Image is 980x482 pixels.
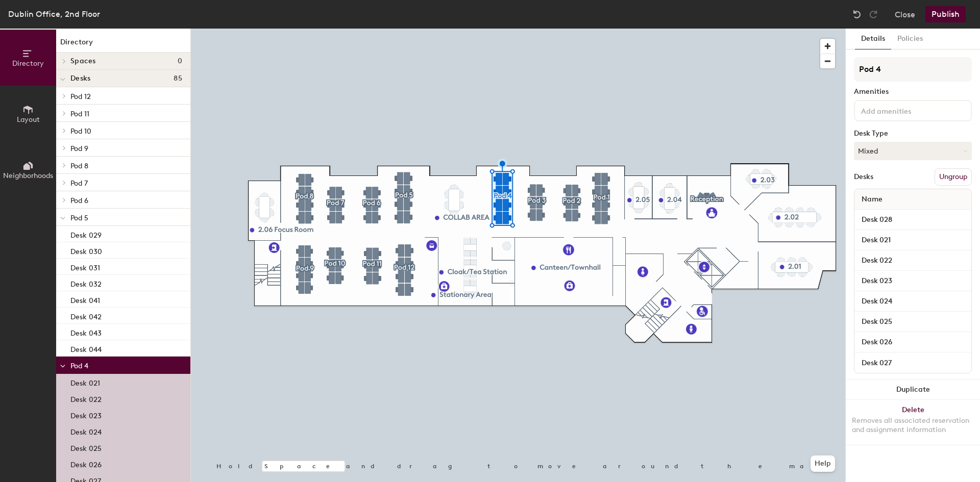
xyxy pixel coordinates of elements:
[70,196,88,205] span: Pod 6
[855,29,891,49] button: Details
[70,362,88,370] span: Pod 4
[3,171,53,180] span: Neighborhoods
[70,214,88,222] span: Pod 5
[895,6,915,22] button: Close
[70,228,102,240] p: Desk 029
[856,315,969,329] input: Unnamed desk
[868,9,878,19] img: Redo
[925,6,966,22] button: Publish
[856,213,969,227] input: Unnamed desk
[8,8,100,20] div: Dublin Office, 2nd Floor
[70,425,102,437] p: Desk 024
[856,233,969,247] input: Unnamed desk
[856,356,969,370] input: Unnamed desk
[856,335,969,349] input: Unnamed desk
[854,130,972,138] div: Desk Type
[12,59,44,68] span: Directory
[70,310,102,321] p: Desk 042
[856,274,969,288] input: Unnamed desk
[70,261,100,272] p: Desk 031
[70,277,102,289] p: Desk 032
[70,392,102,404] p: Desk 022
[935,168,972,186] button: Ungroup
[70,92,91,101] span: Pod 12
[846,379,980,400] button: Duplicate
[891,29,929,49] button: Policies
[70,326,102,338] p: Desk 043
[70,74,90,83] span: Desks
[70,293,100,305] p: Desk 041
[856,190,888,209] span: Name
[70,57,96,65] span: Spaces
[852,416,974,435] div: Removes all associated reservation and assignment information
[56,37,190,53] h1: Directory
[70,179,88,188] span: Pod 7
[178,57,182,65] span: 0
[856,253,969,268] input: Unnamed desk
[70,441,102,453] p: Desk 025
[846,400,980,445] button: DeleteRemoves all associated reservation and assignment information
[70,409,102,420] p: Desk 023
[852,9,862,19] img: Undo
[70,458,102,469] p: Desk 026
[70,110,89,118] span: Pod 11
[17,115,40,124] span: Layout
[856,294,969,309] input: Unnamed desk
[70,244,102,256] p: Desk 030
[859,104,951,116] input: Add amenities
[70,342,102,354] p: Desk 044
[174,74,182,83] span: 85
[854,173,873,181] div: Desks
[70,376,100,388] p: Desk 021
[70,127,91,136] span: Pod 10
[70,162,88,170] span: Pod 8
[854,142,972,160] button: Mixed
[854,88,972,96] div: Amenities
[811,455,835,472] button: Help
[70,144,88,153] span: Pod 9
